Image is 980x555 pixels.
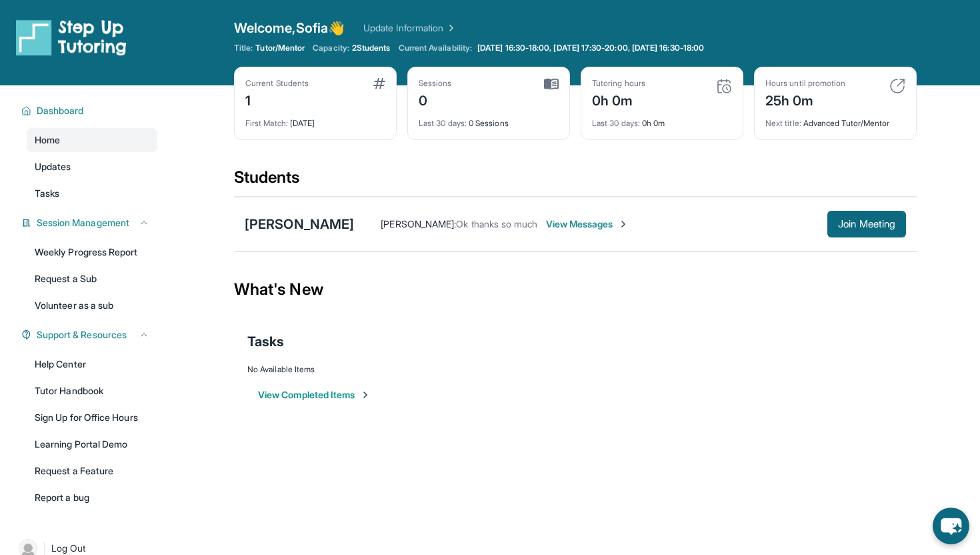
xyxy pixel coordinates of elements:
div: 0 Sessions [419,110,559,129]
span: Log Out [51,542,86,555]
img: card [889,78,905,94]
div: 0 [419,89,452,110]
a: Home [27,128,157,152]
span: View Messages [546,217,629,231]
span: Last 30 days : [419,118,467,128]
span: Next title : [765,118,801,128]
span: Welcome, Sofia 👋 [234,19,345,37]
a: Weekly Progress Report [27,240,157,264]
a: Tasks [27,181,157,205]
span: Home [35,133,60,147]
a: Update Information [363,21,457,35]
div: Current Students [245,78,309,89]
img: card [373,78,385,89]
a: Request a Sub [27,267,157,291]
img: card [716,78,732,94]
span: Current Availability: [399,43,472,53]
span: Capacity: [313,43,349,53]
a: Help Center [27,352,157,376]
span: Dashboard [37,104,84,117]
span: Ok thanks so much [456,218,537,229]
span: First Match : [245,118,288,128]
span: [DATE] 16:30-18:00, [DATE] 17:30-20:00, [DATE] 16:30-18:00 [477,43,704,53]
img: card [544,78,559,90]
div: 0h 0m [592,110,732,129]
span: Session Management [37,216,129,229]
img: logo [16,19,127,56]
div: Hours until promotion [765,78,845,89]
div: No Available Items [247,364,903,375]
div: 25h 0m [765,89,845,110]
a: Tutor Handbook [27,379,157,403]
a: Request a Feature [27,459,157,483]
span: [PERSON_NAME] : [381,218,456,229]
span: Support & Resources [37,328,127,342]
div: Students [234,167,917,196]
button: Session Management [31,216,149,229]
span: Updates [35,160,71,173]
a: Report a bug [27,486,157,510]
span: Title: [234,43,253,53]
div: [PERSON_NAME] [245,215,354,233]
button: chat-button [933,508,969,544]
button: Join Meeting [827,211,906,237]
button: View Completed Items [258,388,371,402]
div: 1 [245,89,309,110]
div: 0h 0m [592,89,645,110]
a: Sign Up for Office Hours [27,406,157,430]
div: Sessions [419,78,452,89]
div: Advanced Tutor/Mentor [765,110,905,129]
img: Chevron-Right [618,219,629,229]
span: Tutor/Mentor [255,43,305,53]
a: Updates [27,155,157,179]
div: [DATE] [245,110,385,129]
span: Last 30 days : [592,118,640,128]
span: Join Meeting [838,220,895,228]
a: [DATE] 16:30-18:00, [DATE] 17:30-20:00, [DATE] 16:30-18:00 [475,43,707,53]
img: Chevron Right [443,21,457,35]
span: Tasks [247,332,284,351]
div: Tutoring hours [592,78,645,89]
button: Dashboard [31,104,149,117]
span: 2 Students [352,43,391,53]
a: Learning Portal Demo [27,432,157,456]
button: Support & Resources [31,328,149,342]
span: Tasks [35,187,59,200]
a: Volunteer as a sub [27,294,157,318]
div: What's New [234,260,917,319]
